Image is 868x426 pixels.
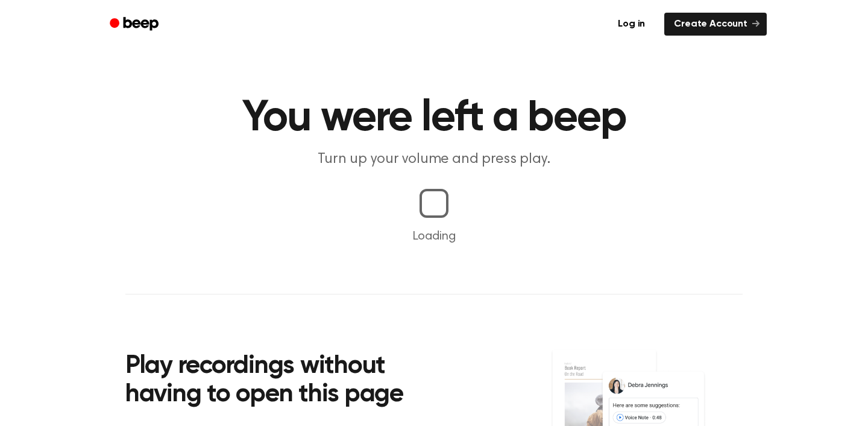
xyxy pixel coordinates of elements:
[203,150,665,170] p: Turn up your volume and press play.
[606,10,657,38] a: Log in
[14,227,854,246] p: Loading
[125,352,450,410] h2: Play recordings without having to open this page
[101,13,169,36] a: Beep
[125,97,743,140] h1: You were left a beep
[664,13,767,36] a: Create Account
